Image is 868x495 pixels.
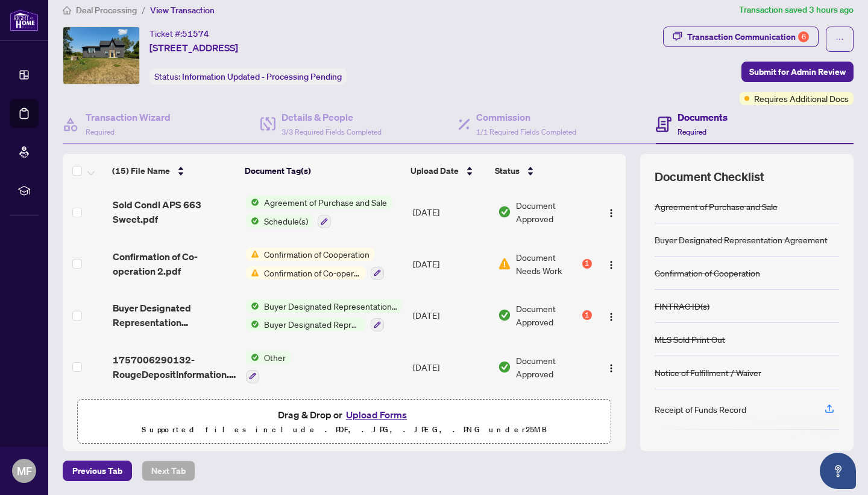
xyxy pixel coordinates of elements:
[246,351,259,364] img: Status Icon
[86,110,171,124] h4: Transaction Wizard
[246,266,259,279] img: Status Icon
[410,164,459,177] span: Upload Date
[655,168,764,185] span: Document Checklist
[246,196,392,228] button: Status IconAgreement of Purchase and SaleStatus IconSchedule(s)
[602,357,621,377] button: Logo
[246,196,259,209] img: Status Icon
[602,202,621,222] button: Logo
[408,238,493,290] td: [DATE]
[246,299,402,332] button: Status IconBuyer Designated Representation AgreementStatus IconBuyer Designated Representation Ag...
[240,154,406,188] th: Document Tag(s)
[582,310,592,320] div: 1
[246,247,259,261] img: Status Icon
[655,266,760,279] div: Confirmation of Cooperation
[113,353,237,382] span: 1757006290132-RougeDepositInformation.pdf
[342,407,410,423] button: Upload Forms
[490,154,593,188] th: Status
[113,301,237,330] span: Buyer Designated Representation Agreement.pdf
[142,3,145,17] li: /
[498,205,511,219] img: Document Status
[516,251,579,277] span: Document Needs Work
[150,5,215,16] span: View Transaction
[259,318,366,331] span: Buyer Designated Representation Agreement
[107,154,240,188] th: (15) File Name
[113,249,237,278] span: Confirmation of Co-operation 2.pdf
[655,233,828,246] div: Buyer Designated Representation Agreement
[259,196,392,209] span: Agreement of Purchase and Sale
[259,214,313,228] span: Schedule(s)
[63,27,139,84] img: IMG-X12283419_1.jpg
[754,92,849,105] span: Requires Additional Docs
[259,299,402,313] span: Buyer Designated Representation Agreement
[408,290,493,342] td: [DATE]
[663,27,819,47] button: Transaction Communication6
[182,71,342,82] span: Information Updated - Processing Pending
[495,164,520,177] span: Status
[281,110,382,124] h4: Details & People
[498,257,511,270] img: Document Status
[498,308,511,322] img: Document Status
[408,186,493,238] td: [DATE]
[602,305,621,325] button: Logo
[798,31,809,42] div: 6
[113,197,237,226] span: Sold Condl APS 663 Sweet.pdf
[149,27,209,40] div: Ticket #:
[278,407,410,423] span: Drag & Drop or
[246,214,259,228] img: Status Icon
[85,423,603,437] p: Supported files include .PDF, .JPG, .JPEG, .PNG under 25 MB
[10,9,39,31] img: logo
[408,341,493,393] td: [DATE]
[606,312,616,322] img: Logo
[476,110,576,124] h4: Commission
[63,6,71,14] span: home
[281,127,382,136] span: 3/3 Required Fields Completed
[687,27,809,46] div: Transaction Communication
[678,110,728,124] h4: Documents
[820,453,856,489] button: Open asap
[406,154,490,188] th: Upload Date
[606,363,616,373] img: Logo
[516,354,591,380] span: Document Approved
[246,247,384,280] button: Status IconConfirmation of CooperationStatus IconConfirmation of Co-operation and Representation—...
[655,366,761,379] div: Notice of Fulfillment / Waiver
[142,461,195,481] button: Next Tab
[835,35,844,43] span: ellipsis
[78,400,611,444] span: Drag & Drop orUpload FormsSupported files include .PDF, .JPG, .JPEG, .PNG under25MB
[72,461,122,481] span: Previous Tab
[246,299,259,313] img: Status Icon
[516,199,591,225] span: Document Approved
[516,302,579,328] span: Document Approved
[86,127,115,136] span: Required
[182,28,209,39] span: 51574
[112,164,170,177] span: (15) File Name
[606,208,616,218] img: Logo
[655,200,778,213] div: Agreement of Purchase and Sale
[741,62,854,82] button: Submit for Admin Review
[246,351,291,383] button: Status IconOther
[655,403,746,416] div: Receipt of Funds Record
[259,266,366,279] span: Confirmation of Co-operation and Representation—Buyer/Seller
[63,461,132,481] button: Previous Tab
[602,254,621,273] button: Logo
[246,318,259,331] img: Status Icon
[149,40,238,55] span: [STREET_ADDRESS]
[739,3,854,17] article: Transaction saved 3 hours ago
[259,351,291,364] span: Other
[606,260,616,270] img: Logo
[749,62,846,81] span: Submit for Admin Review
[76,5,137,16] span: Deal Processing
[17,462,32,479] span: MF
[476,127,576,136] span: 1/1 Required Fields Completed
[498,360,511,374] img: Document Status
[582,259,592,269] div: 1
[149,68,347,85] div: Status:
[678,127,706,136] span: Required
[655,299,709,313] div: FINTRAC ID(s)
[655,333,725,346] div: MLS Sold Print Out
[259,247,374,261] span: Confirmation of Cooperation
